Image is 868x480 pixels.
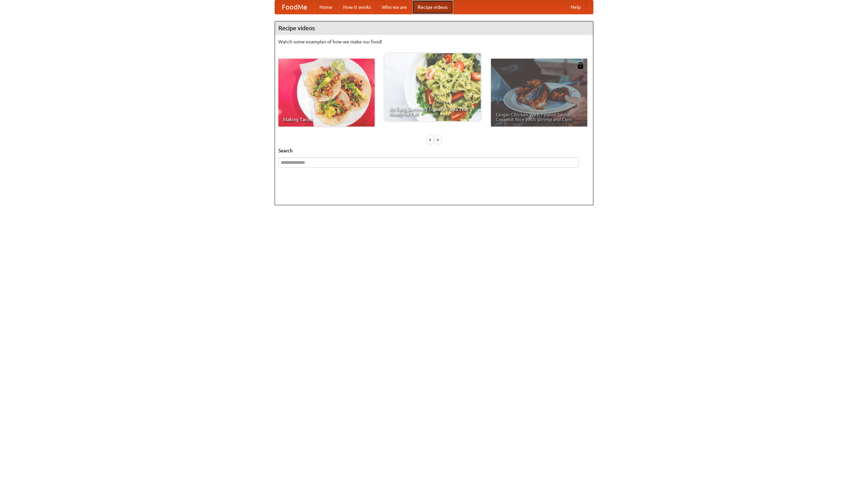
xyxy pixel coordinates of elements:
h4: Recipe videos [275,21,593,35]
a: How it works [338,0,376,14]
span: An Easy, Summery Tomato Pasta That's Ready for Fall [389,107,476,116]
a: Who we are [376,0,412,14]
img: 483408.png [577,62,584,69]
a: An Easy, Summery Tomato Pasta That's Ready for Fall [384,53,481,121]
a: Recipe videos [412,0,453,14]
a: Help [565,0,586,14]
p: Watch some examples of how we make our food! [278,38,590,45]
span: Making Tacos [283,117,370,122]
a: Making Tacos [278,59,375,127]
div: « [427,135,433,144]
a: FoodMe [275,0,314,14]
div: » [435,135,441,144]
h5: Search [278,147,590,154]
a: Home [314,0,338,14]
